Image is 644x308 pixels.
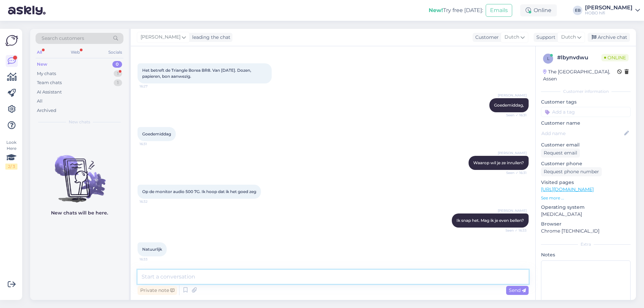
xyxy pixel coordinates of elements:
div: Web [69,48,81,57]
p: Customer name [541,120,631,127]
span: Send [509,287,526,293]
div: New [37,61,47,68]
div: Customer [473,34,499,41]
div: Socials [107,48,123,57]
p: See more ... [541,195,631,201]
img: No chats [30,143,129,203]
span: Search customers [42,35,84,42]
span: Waarop wil je ze inruilen? [473,160,524,165]
div: Team chats [37,79,62,86]
p: Browser [541,221,631,228]
input: Add name [541,130,623,137]
p: Operating system [541,204,631,211]
p: New chats will be here. [51,209,108,217]
span: New chats [69,119,90,125]
div: EB [573,6,582,15]
p: Customer phone [541,160,631,167]
span: Op de monitor audio 500 7G. Ik hoop dat ik het goed zeg [142,189,256,194]
span: 16:32 [140,199,165,204]
span: Goedemiddag, [494,103,524,108]
div: The [GEOGRAPHIC_DATA], Assen [543,68,617,82]
span: [PERSON_NAME] [141,34,180,41]
span: [PERSON_NAME] [498,208,527,213]
p: Visited pages [541,179,631,186]
div: leading the chat [190,34,230,41]
span: Goedemiddag [142,131,171,136]
div: Request email [541,148,580,158]
span: Seen ✓ 16:31 [501,170,527,175]
p: Notes [541,251,631,258]
div: 1 [114,70,122,77]
div: [PERSON_NAME] [585,5,633,10]
div: All [36,48,43,57]
span: Dutch [504,34,519,41]
span: l [547,56,549,61]
span: Het betreft de Triangle Borea BR8. Van [DATE]. Dozen, papieren, bon aanwezig. [142,68,252,79]
div: AI Assistant [37,89,62,96]
div: Support [534,34,555,41]
span: Ik snap het. Mag ik je even bellen? [457,218,524,223]
div: 1 [114,79,122,86]
div: 2 / 3 [5,164,17,170]
div: Private note [138,286,177,295]
div: Request phone number [541,167,602,176]
p: [MEDICAL_DATA] [541,211,631,218]
a: [PERSON_NAME]HOBO hifi [585,5,640,16]
input: Add a tag [541,107,631,117]
div: HOBO hifi [585,10,633,16]
span: [PERSON_NAME] [498,150,527,156]
div: Online [520,4,557,16]
div: # lbynvdwu [557,54,601,62]
span: 16:27 [140,84,165,89]
span: Natuurlijk [142,247,162,252]
div: All [37,98,43,105]
div: My chats [37,70,56,77]
span: Seen ✓ 16:33 [501,228,527,233]
p: Customer tags [541,99,631,106]
div: Extra [541,241,631,247]
div: Archive chat [588,33,630,42]
span: Online [601,54,629,61]
p: Customer email [541,141,631,148]
div: Look Here [5,139,17,170]
span: [PERSON_NAME] [498,93,527,98]
span: Seen ✓ 16:31 [501,113,527,118]
span: 16:31 [140,141,165,146]
span: Dutch [561,34,576,41]
b: New! [429,7,443,13]
button: Emails [486,4,512,17]
span: 16:33 [140,257,165,262]
div: Customer information [541,88,631,95]
div: Try free [DATE]: [429,6,483,14]
img: Askly Logo [5,34,18,47]
p: Chrome [TECHNICAL_ID] [541,228,631,235]
div: Archived [37,107,56,114]
a: [URL][DOMAIN_NAME] [541,186,594,192]
div: 0 [112,61,122,68]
